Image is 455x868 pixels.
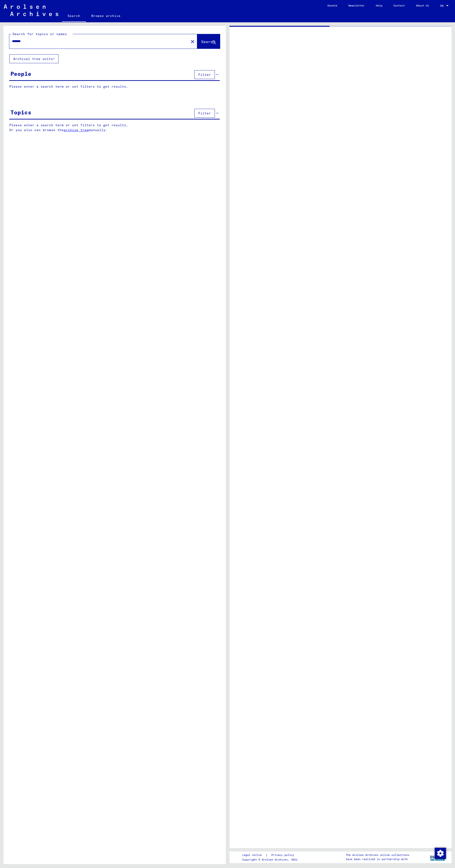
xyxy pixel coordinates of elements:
[9,54,59,63] button: Archival tree units
[198,73,211,77] span: Filter
[197,34,220,49] button: Search
[4,4,58,16] img: Arolsen_neg.svg
[194,70,215,79] button: Filter
[10,108,31,116] div: Topics
[346,853,409,857] p: The Arolsen Archives online collections
[9,123,220,133] p: Please enter a search term or set filters to get results. Or you also can browse the manually.
[9,84,220,89] p: Please enter a search term or set filters to get results.
[429,851,446,863] img: yv_logo.png
[194,109,215,118] button: Filter
[268,853,300,858] a: Privacy policy
[242,858,300,862] p: Copyright © Arolsen Archives, 2021
[346,857,409,861] p: have been realized in partnership with
[435,848,446,859] img: Change consent
[201,39,215,44] span: Search
[198,111,211,115] span: Filter
[242,853,300,858] div: |
[10,70,31,78] div: People
[62,10,86,22] a: Search
[188,37,197,46] button: Clear
[13,32,67,36] mat-label: Search for topics or names
[242,853,265,858] a: Legal notice
[190,39,195,44] mat-icon: close
[86,10,126,21] a: Browse archive
[64,128,89,132] a: archive tree
[440,4,445,7] span: EN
